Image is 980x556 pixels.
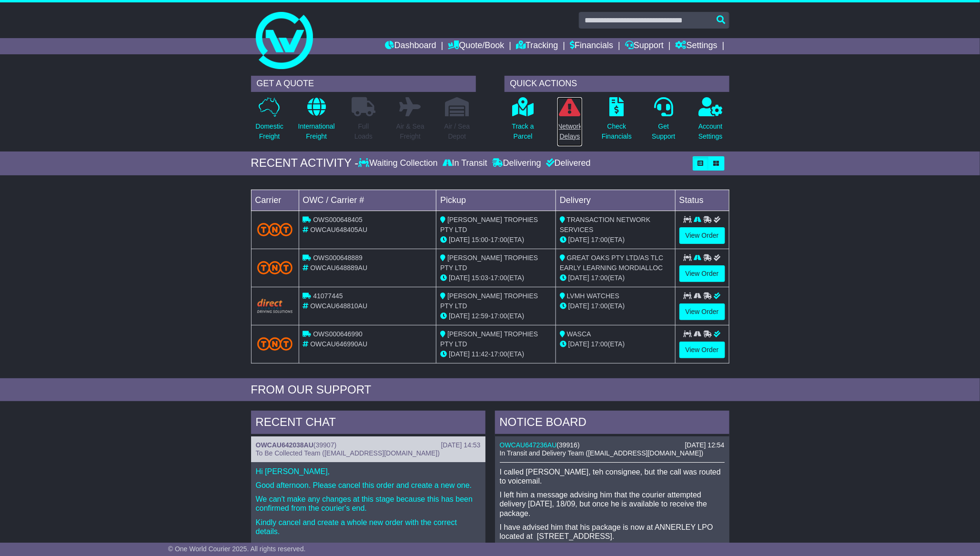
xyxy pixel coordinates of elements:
span: OWCAU646990AU [310,340,367,348]
p: Track a Parcel [512,121,534,142]
div: GET A QUOTE [251,76,476,92]
a: View Order [679,342,725,358]
span: [PERSON_NAME] TROPHIES PTY LTD [440,330,538,348]
span: [PERSON_NAME] TROPHIES PTY LTD [440,216,538,233]
span: OWCAU648889AU [310,264,367,272]
a: View Order [679,227,725,244]
p: I have advised him that his package is now at ANNERLEY LPO located at [STREET_ADDRESS]. [500,523,725,541]
div: [DATE] 14:53 [441,441,480,449]
span: [DATE] [449,274,470,282]
a: Tracking [516,38,558,54]
a: Quote/Book [448,38,504,54]
span: WASCA [567,330,591,338]
div: (ETA) [560,273,671,283]
div: RECENT ACTIVITY - [251,156,359,170]
span: 17:00 [491,312,507,320]
span: © One World Courier 2025. All rights reserved. [168,545,306,553]
span: 17:00 [591,236,608,243]
p: Air / Sea Depot [445,121,470,142]
div: Waiting Collection [358,158,440,169]
span: OWS000648405 [313,216,363,223]
a: Support [625,38,664,54]
span: 17:00 [591,340,608,348]
span: OWS000648889 [313,254,363,262]
td: Pickup [436,190,556,211]
span: [PERSON_NAME] TROPHIES PTY LTD [440,254,538,272]
p: Get Support [652,121,675,142]
span: [PERSON_NAME] TROPHIES PTY LTD [440,292,538,310]
div: In Transit [440,158,490,169]
span: OWS000646990 [313,330,363,338]
div: - (ETA) [440,311,552,321]
span: 41077445 [313,292,343,300]
p: Kindly cancel and create a whole new order with the correct details. [256,518,481,536]
span: [DATE] [449,350,470,358]
a: Track aParcel [512,97,535,147]
p: Network Delays [557,121,582,142]
span: 17:00 [491,274,507,282]
p: Domestic Freight [255,121,283,142]
span: 17:00 [491,236,507,243]
div: - (ETA) [440,235,552,245]
td: Delivery [556,190,675,211]
p: International Freight [298,121,335,142]
span: 15:03 [472,274,488,282]
span: [DATE] [568,274,589,282]
a: OWCAU647236AU [500,441,557,449]
p: Check Financials [602,121,632,142]
div: (ETA) [560,339,671,349]
div: (ETA) [560,235,671,245]
p: Air & Sea Freight [396,121,424,142]
img: TNT_Domestic.png [257,261,293,274]
span: 17:00 [591,274,608,282]
div: Delivering [490,158,544,169]
span: [DATE] [568,302,589,310]
a: InternationalFreight [298,97,335,147]
span: OWCAU648405AU [310,226,367,233]
a: View Order [679,303,725,320]
span: TRANSACTION NETWORK SERVICES [560,216,650,233]
td: Carrier [251,190,299,211]
div: QUICK ACTIONS [505,76,729,92]
a: View Order [679,265,725,282]
div: - (ETA) [440,273,552,283]
span: 39916 [559,441,577,449]
span: 17:00 [491,350,507,358]
div: (ETA) [560,301,671,311]
p: Good afternoon. Please cancel this order and create a new one. [256,481,481,490]
span: 11:42 [472,350,488,358]
p: I called [PERSON_NAME], teh consignee, but the call was routed to voicemail. [500,467,725,485]
a: Financials [570,38,613,54]
img: Direct.png [257,299,293,313]
div: NOTICE BOARD [495,411,729,436]
p: I left him a message advising him that the courier attempted delivery [DATE], 18/09, but once he ... [500,490,725,518]
span: [DATE] [568,236,589,243]
img: TNT_Domestic.png [257,223,293,236]
img: TNT_Domestic.png [257,337,293,350]
p: Hi [PERSON_NAME], [256,467,481,476]
span: [DATE] [449,236,470,243]
span: 15:00 [472,236,488,243]
span: [DATE] [449,312,470,320]
span: LVMH WATCHES [567,292,619,300]
div: [DATE] 12:54 [685,441,724,449]
span: In Transit and Delivery Team ([EMAIL_ADDRESS][DOMAIN_NAME]) [500,449,704,457]
span: 39907 [316,441,334,449]
span: To Be Collected Team ([EMAIL_ADDRESS][DOMAIN_NAME]) [256,449,440,457]
p: We can't make any changes at this stage because this has been confirmed from the courier's end. [256,495,481,513]
a: Settings [676,38,717,54]
p: Account Settings [698,121,723,142]
a: Dashboard [385,38,436,54]
span: GREAT OAKS PTY LTD/AS TLC EARLY LEARNING MORDIALLOC [560,254,663,272]
span: [DATE] [568,340,589,348]
div: FROM OUR SUPPORT [251,383,729,397]
div: Delivered [544,158,591,169]
a: CheckFinancials [601,97,632,147]
a: NetworkDelays [557,97,582,147]
span: OWCAU648810AU [310,302,367,310]
p: Full Loads [352,121,375,142]
a: GetSupport [651,97,676,147]
a: DomesticFreight [255,97,283,147]
span: 17:00 [591,302,608,310]
div: ( ) [500,441,725,449]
